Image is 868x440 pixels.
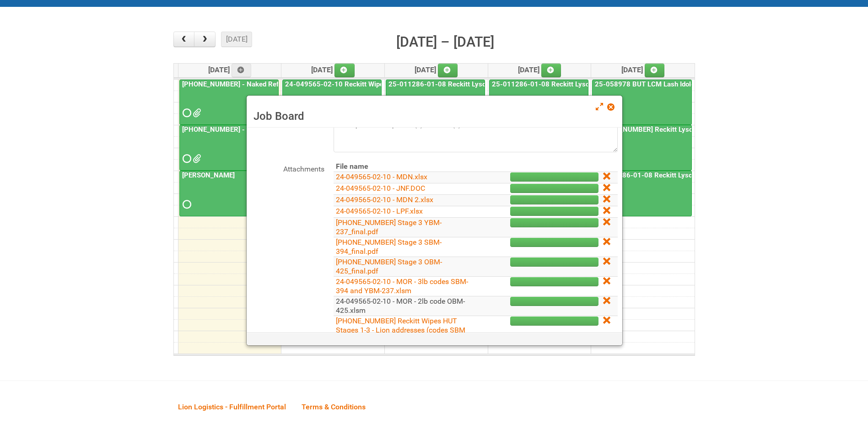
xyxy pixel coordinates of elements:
[180,80,344,88] a: [PHONE_NUMBER] - Naked Reformulation Mailing 1
[336,317,465,343] a: [PHONE_NUMBER] Reckitt Wipes HUT Stages 1-3 - Lion addresses (codes SBM YBM 3lb).xlsx
[232,64,252,77] a: Add an event
[283,80,441,88] a: 24-049565-02-10 Reckitt Wipes HUT Stages 1-3
[302,402,366,411] span: Terms & Conditions
[396,32,494,53] h2: [DATE] – [DATE]
[387,80,612,88] a: 25-011286-01-08 Reckitt Lysol Laundry Scented - BLINDING (hold slot)
[336,258,442,275] a: [PHONE_NUMBER] Stage 3 OBM-425_final.pdf
[179,80,279,125] a: [PHONE_NUMBER] - Naked Reformulation Mailing 1
[593,171,749,179] a: 25-011286-01-08 Reckitt Lysol Laundry Scented
[179,125,279,171] a: [PHONE_NUMBER] - Naked Reformulation Mailing 1 PHOTOS
[386,80,485,125] a: 25-011286-01-08 Reckitt Lysol Laundry Scented - BLINDING (hold slot)
[180,171,237,179] a: [PERSON_NAME]
[183,156,189,162] span: Requested
[592,125,692,171] a: [PHONE_NUMBER] Reckitt Lysol Wipes Stage 4 - labeling day
[336,207,423,215] a: 24-049565-02-10 - LPF.xlsx
[336,238,442,256] a: [PHONE_NUMBER] Stage 3 SBM-394_final.pdf
[336,184,425,193] a: 24-049565-02-10 - JNF.DOC
[541,64,561,77] a: Add an event
[336,218,442,236] a: [PHONE_NUMBER] Stage 3 YBM-237_final.pdf
[336,172,427,181] a: 24-049565-02-10 - MDN.xlsx
[334,161,474,172] th: File name
[295,392,372,421] a: Terms & Conditions
[518,65,561,74] span: [DATE]
[193,156,199,162] span: GROUP 1002.jpg GROUP 1002 (6).jpg GROUP 1002 (5).jpg GROUP 1002 (4).jpg GROUP 1002 (3).jpg GROUP ...
[253,109,615,123] h3: Job Board
[221,32,252,47] button: [DATE]
[489,80,588,125] a: 25-011286-01-08 Reckitt Lysol Laundry Scented - BLINDING (hold slot)
[183,110,189,116] span: Requested
[334,64,355,77] a: Add an event
[490,80,716,88] a: 25-011286-01-08 Reckitt Lysol Laundry Scented - BLINDING (hold slot)
[336,195,433,204] a: 24-049565-02-10 - MDN 2.xlsx
[438,64,458,77] a: Add an event
[592,80,692,125] a: 25-058978 BUT LCM Lash Idole US / Retest
[179,171,279,216] a: [PERSON_NAME]
[415,65,458,74] span: [DATE]
[180,125,372,134] a: [PHONE_NUMBER] - Naked Reformulation Mailing 1 PHOTOS
[336,277,468,295] a: 24-049565-02-10 - MOR - 3lb codes SBM-394 and YBM-237.xlsm
[336,297,465,315] a: 24-049565-02-10 - MOR - 2lb code OBM-425.xlsm
[592,171,692,216] a: 25-011286-01-08 Reckitt Lysol Laundry Scented
[311,65,355,74] span: [DATE]
[193,110,199,116] span: Lion25-055556-01_LABELS_03Oct25.xlsx MOR - 25-055556-01.xlsm G147.png G258.png G369.png M147.png ...
[178,402,286,411] span: Lion Logistics - Fulfillment Portal
[251,161,324,175] label: Attachments
[645,64,665,77] a: Add an event
[183,201,189,208] span: Requested
[593,80,733,88] a: 25-058978 BUT LCM Lash Idole US / Retest
[208,65,252,74] span: [DATE]
[171,392,293,421] a: Lion Logistics - Fulfillment Portal
[621,65,665,74] span: [DATE]
[593,125,786,134] a: [PHONE_NUMBER] Reckitt Lysol Wipes Stage 4 - labeling day
[282,80,382,125] a: 24-049565-02-10 Reckitt Wipes HUT Stages 1-3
